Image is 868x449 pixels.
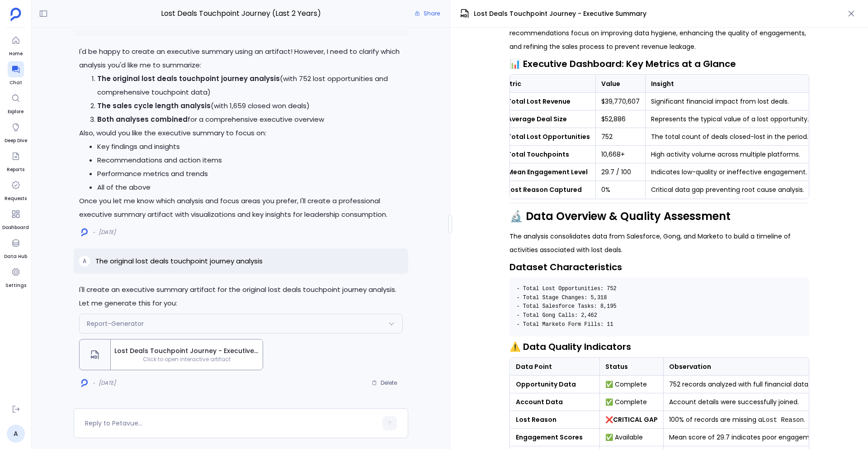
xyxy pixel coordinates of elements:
[79,126,403,140] p: Also, would you like the executive summary to focus on:
[516,415,557,424] strong: Lost Reason
[645,181,814,199] td: Critical data gap preventing root cause analysis.
[10,8,21,21] img: petavue logo
[509,209,809,224] h2: 🔬 Data Overview & Quality Assessment
[366,376,403,390] button: Delete
[97,167,403,181] li: Performance metrics and trends
[645,163,814,181] td: Indicates low-quality or ineffective engagement.
[8,61,24,86] a: Chat
[516,397,563,406] strong: Account Data
[599,358,663,376] th: Status
[79,339,263,370] button: Lost Deals Touchpoint Journey - Executive SummaryClick to open interactive artifact
[97,153,403,167] li: Recommendations and action items
[4,253,27,260] span: Data Hub
[2,224,29,231] span: Dashboard
[97,101,211,110] strong: The sales cycle length analysis
[114,346,259,356] span: Lost Deals Touchpoint Journey - Executive Summary
[595,146,645,163] td: 10,668+
[494,110,595,128] td: 📈
[599,393,663,411] td: ✅ Complete
[5,195,27,202] span: Requests
[516,380,576,389] strong: Opportunity Data
[424,10,440,17] span: Share
[645,128,814,146] td: The total count of deals closed-lost in the period.
[762,416,804,424] code: Lost Reason
[5,177,27,202] a: Requests
[111,356,263,363] span: Click to open interactive artifact
[509,229,809,257] p: The analysis consolidates data from Salesforce, Gong, and Marketo to build a timeline of activiti...
[97,181,403,194] li: All of the above
[663,429,827,446] td: Mean score of 29.7 indicates poor engagement.
[97,74,280,83] strong: The original lost deals touchpoint journey analysis
[595,110,645,128] td: $52,886
[2,206,29,231] a: Dashboard
[409,7,445,20] button: Share
[7,425,25,443] a: A
[8,79,24,86] span: Chat
[599,376,663,393] td: ✅ Complete
[99,379,116,387] span: [DATE]
[507,115,567,124] strong: Average Deal Size
[645,110,814,128] td: Represents the typical value of a lost opportunity.
[663,358,827,376] th: Observation
[595,128,645,146] td: 752
[507,97,571,106] strong: Total Lost Revenue
[8,90,24,115] a: Explore
[507,167,588,177] strong: Mean Engagement Level
[79,45,403,72] p: I'd be happy to create an executive summary using an artifact! However, I need to clarify which a...
[5,282,26,289] span: Settings
[599,411,663,429] td: ❌
[97,113,403,126] li: for a comprehensive executive overview
[8,108,24,115] span: Explore
[509,260,809,274] h3: Dataset Characteristics
[494,163,595,181] td: ⚠️
[645,93,814,110] td: Significant financial impact from lost deals.
[83,258,86,265] span: A
[7,166,24,173] span: Reports
[97,140,403,153] li: Key findings and insights
[645,75,814,93] th: Insight
[494,128,595,146] td: 📉
[474,9,646,19] span: Lost Deals Touchpoint Journey - Executive Summary
[4,235,27,260] a: Data Hub
[126,8,356,19] span: Lost Deals Touchpoint Journey (Last 2 Years)
[510,358,599,376] th: Data Point
[494,93,595,110] td: 💰
[87,319,144,328] span: Report-Generator
[8,32,24,57] a: Home
[663,376,827,393] td: 752 records analyzed with full financial data.
[595,181,645,199] td: 0%
[494,146,595,163] td: 📞
[7,148,24,173] a: Reports
[494,75,595,93] th: Metric
[663,411,827,429] td: 100% of records are missing a .
[95,256,263,267] p: The original lost deals touchpoint journey analysis
[79,194,403,221] p: Once you let me know which analysis and focus areas you prefer, I'll create a professional execut...
[97,72,403,99] li: (with 752 lost opportunities and comprehensive touchpoint data)
[595,163,645,181] td: 29.7 / 100
[516,433,583,442] strong: Engagement Scores
[5,119,27,144] a: Deep Dive
[81,228,88,237] img: logo
[381,379,397,387] span: Delete
[599,429,663,446] td: ✅ Available
[645,146,814,163] td: High activity volume across multiple platforms.
[595,75,645,93] th: Value
[79,283,403,310] p: I'll create an executive summary artifact for the original lost deals touchpoint journey analysis...
[5,264,26,289] a: Settings
[509,340,809,353] h3: ⚠️ Data Quality Indicators
[97,99,403,113] li: (with 1,659 closed won deals)
[507,150,569,159] strong: Total Touchpoints
[97,115,188,124] strong: Both analyses combined
[595,93,645,110] td: $39,770,607
[507,185,582,194] strong: Lost Reason Captured
[509,57,809,71] h3: 📊 Executive Dashboard: Key Metrics at a Glance
[8,50,24,57] span: Home
[81,379,88,387] img: logo
[613,415,658,424] strong: CRITICAL GAP
[507,132,590,141] strong: Total Lost Opportunities
[517,286,623,328] code: - Total Lost Opportunities: 752 - Total Stage Changes: 5,318 - Total Salesforce Tasks: 8,195 - To...
[663,393,827,411] td: Account details were successfully joined.
[5,137,27,144] span: Deep Dive
[99,229,116,236] span: [DATE]
[494,181,595,199] td: ❓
